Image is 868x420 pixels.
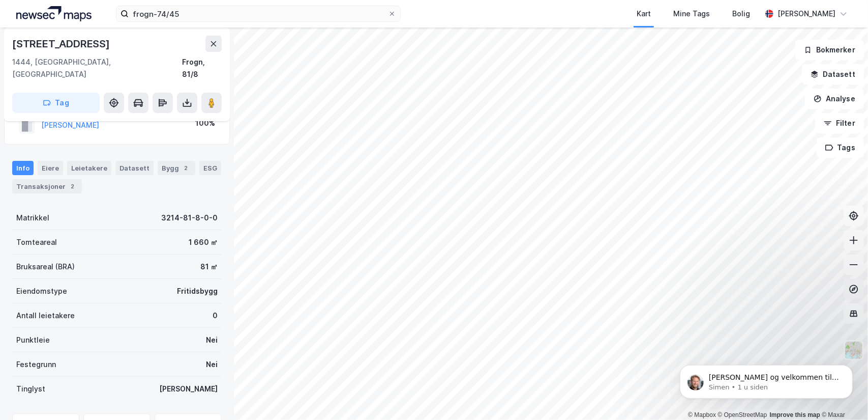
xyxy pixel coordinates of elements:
[795,40,864,60] button: Bokmerker
[16,334,50,346] div: Punktleie
[777,8,835,20] div: [PERSON_NAME]
[688,411,716,418] a: Mapbox
[181,163,191,173] div: 2
[177,285,218,297] div: Fritidsbygg
[805,89,864,109] button: Analyse
[815,113,864,133] button: Filter
[16,212,49,224] div: Matrikkel
[158,161,195,175] div: Bygg
[817,137,864,158] button: Tags
[199,161,221,175] div: ESG
[182,56,222,80] div: Frogn, 81/8
[16,261,75,273] div: Bruksareal (BRA)
[68,181,78,191] div: 2
[206,334,218,346] div: Nei
[16,383,45,395] div: Tinglyst
[213,310,218,322] div: 0
[16,310,75,322] div: Antall leietakere
[67,161,111,175] div: Leietakere
[161,212,218,224] div: 3214-81-8-0-0
[12,161,34,175] div: Info
[16,358,56,371] div: Festegrunn
[189,236,218,248] div: 1 660 ㎡
[16,285,67,297] div: Eiendomstype
[844,341,863,360] img: Z
[12,56,182,80] div: 1444, [GEOGRAPHIC_DATA], [GEOGRAPHIC_DATA]
[16,236,57,248] div: Tomteareal
[195,117,215,129] div: 100%
[12,179,82,193] div: Transaksjoner
[129,6,388,21] input: Søk på adresse, matrikkel, gårdeiere, leietakere eller personer
[200,261,218,273] div: 81 ㎡
[770,411,820,418] a: Improve this map
[16,6,92,21] img: logo.a4113a55bc3d86da70a041830d287a7e.svg
[12,93,100,113] button: Tag
[115,161,154,175] div: Datasett
[673,8,710,20] div: Mine Tags
[12,36,112,52] div: [STREET_ADDRESS]
[732,8,750,20] div: Bolig
[665,344,868,415] iframe: Intercom notifications melding
[637,8,651,20] div: Kart
[718,411,767,418] a: OpenStreetMap
[38,161,63,175] div: Eiere
[206,358,218,371] div: Nei
[802,64,864,85] button: Datasett
[159,383,218,395] div: [PERSON_NAME]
